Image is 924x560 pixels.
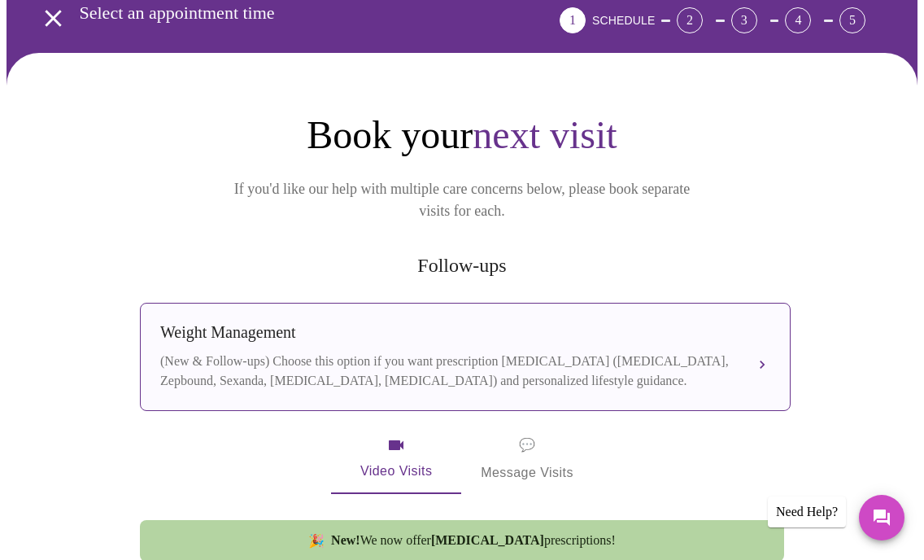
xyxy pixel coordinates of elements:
span: message [519,434,535,457]
h1: Book your [137,112,787,159]
div: Weight Management [160,323,738,342]
div: 3 [731,7,757,33]
div: 1 [560,7,586,33]
span: next visit [473,113,617,156]
span: Message Visits [481,434,573,484]
strong: [MEDICAL_DATA] [431,533,544,547]
div: 4 [785,7,811,33]
div: Need Help? [768,497,846,527]
span: new [308,533,325,549]
span: Video Visits [351,435,442,483]
div: 2 [677,7,703,33]
strong: New! [331,533,360,547]
p: If you'd like our help with multiple care concerns below, please book separate visits for each. [211,178,713,222]
button: Messages [859,495,904,540]
div: (New & Follow-ups) Choose this option if you want prescription [MEDICAL_DATA] ([MEDICAL_DATA], Ze... [160,352,738,391]
div: 5 [839,7,865,33]
span: SCHEDULE [592,14,655,27]
button: Weight Management(New & Follow-ups) Choose this option if you want prescription [MEDICAL_DATA] ([... [140,303,791,411]
span: We now offer prescriptions! [331,533,616,548]
h3: Select an appointment time [80,2,469,24]
h2: Follow-ups [137,255,787,277]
